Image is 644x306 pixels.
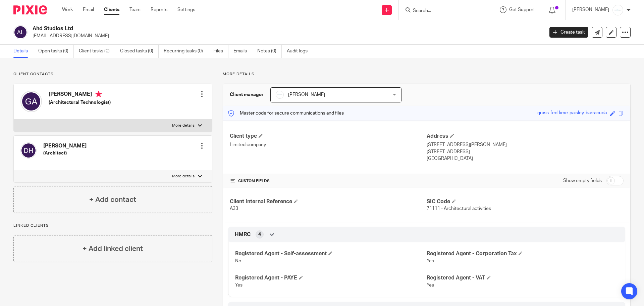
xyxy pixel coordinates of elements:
[427,283,434,288] span: Yes
[13,5,47,14] img: Pixie
[235,231,251,238] span: HMRC
[427,141,624,148] p: [STREET_ADDRESS][PERSON_NAME]
[20,142,37,159] img: svg%3E
[13,223,212,228] p: Linked clients
[427,133,624,140] h4: Address
[104,6,119,13] a: Clients
[549,27,588,38] a: Create task
[412,8,473,14] input: Search
[13,72,212,77] p: Client contacts
[427,148,624,155] p: [STREET_ADDRESS]
[427,155,624,162] p: [GEOGRAPHIC_DATA]
[427,259,434,263] span: Yes
[276,91,284,99] img: Cloud%20Keepers-05.png
[537,110,607,117] div: grass-fed-lime-paisley-barracuda
[509,7,535,12] span: Get Support
[79,45,115,58] a: Client tasks (0)
[95,91,102,97] i: Primary
[38,45,74,58] a: Open tasks (0)
[43,150,87,157] h5: (Architect)
[151,6,167,13] a: Reports
[13,45,33,58] a: Details
[228,110,344,117] p: Master code for secure communications and files
[235,250,427,257] h4: Registered Agent - Self-assessment
[230,141,427,148] p: Limited company
[612,5,623,15] img: Cloud%20Keepers-05.png
[20,91,42,112] img: svg%3E
[120,45,159,58] a: Closed tasks (0)
[43,142,87,149] h4: [PERSON_NAME]
[572,6,609,13] p: [PERSON_NAME]
[233,45,252,58] a: Emails
[427,206,491,211] span: 71111 - Architectural activities
[427,250,618,257] h4: Registered Agent - Corporation Tax
[258,231,261,238] span: 4
[172,123,195,128] p: More details
[83,6,94,13] a: Email
[257,45,282,58] a: Notes (0)
[230,206,238,211] span: A33
[33,33,539,39] p: [EMAIL_ADDRESS][DOMAIN_NAME]
[83,244,143,254] h4: + Add linked client
[230,178,427,184] h4: CUSTOM FIELDS
[235,259,241,263] span: No
[230,91,264,98] h3: Client manager
[213,45,228,58] a: Files
[427,274,618,281] h4: Registered Agent - VAT
[13,25,28,39] img: svg%3E
[89,194,136,205] h4: + Add contact
[287,45,313,58] a: Audit logs
[164,45,208,58] a: Recurring tasks (0)
[49,91,111,99] h4: [PERSON_NAME]
[33,25,438,32] h2: Ahd Studios Ltd
[62,6,73,13] a: Work
[563,177,602,184] label: Show empty fields
[230,133,427,140] h4: Client type
[230,198,427,205] h4: Client Internal Reference
[172,174,195,179] p: More details
[288,92,325,97] span: [PERSON_NAME]
[177,6,195,13] a: Settings
[235,274,427,281] h4: Registered Agent - PAYE
[129,6,141,13] a: Team
[427,198,624,205] h4: SIC Code
[49,99,111,106] h5: (Architectural Technologist)
[223,72,631,77] p: More details
[235,283,243,288] span: Yes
